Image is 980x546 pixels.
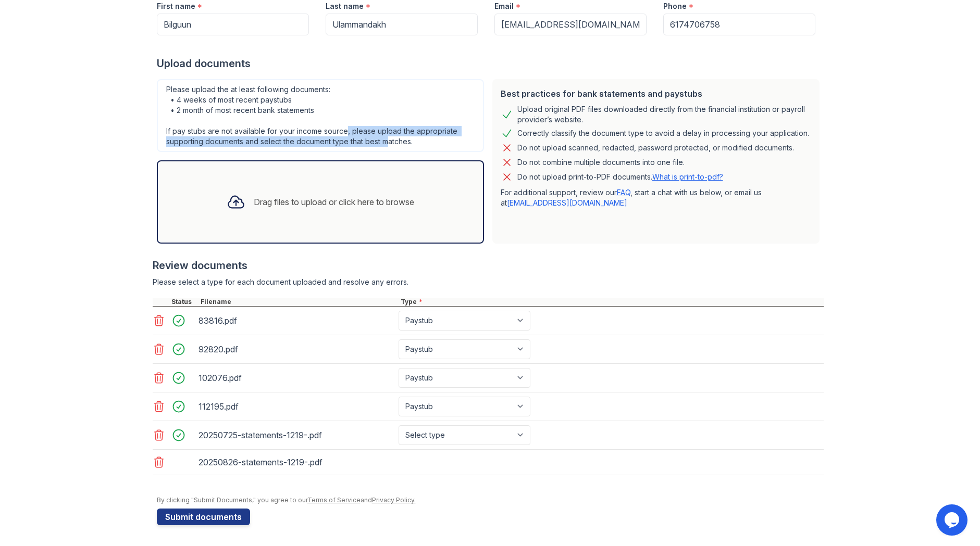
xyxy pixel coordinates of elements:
[199,454,394,471] div: 20250826-statements-1219-.pdf
[199,341,394,358] div: 92820.pdf
[663,1,687,11] label: Phone
[617,188,630,197] a: FAQ
[169,298,199,306] div: Status
[372,496,416,504] a: Privacy Policy.
[199,398,394,415] div: 112195.pdf
[157,496,824,504] div: By clicking "Submit Documents," you agree to our and
[326,1,364,11] label: Last name
[153,258,824,273] div: Review documents
[254,196,414,208] div: Drag files to upload or click here to browse
[199,312,394,329] div: 83816.pdf
[199,298,399,306] div: Filename
[494,1,514,11] label: Email
[157,56,824,71] div: Upload documents
[199,370,394,386] div: 102076.pdf
[157,1,195,11] label: First name
[517,156,685,169] div: Do not combine multiple documents into one file.
[307,496,361,504] a: Terms of Service
[157,79,484,152] div: Please upload the at least following documents: • 4 weeks of most recent paystubs • 2 month of mo...
[501,187,811,208] p: For additional support, review our , start a chat with us below, or email us at
[507,198,627,207] a: [EMAIL_ADDRESS][DOMAIN_NAME]
[517,104,811,125] div: Upload original PDF files downloaded directly from the financial institution or payroll provider’...
[399,298,824,306] div: Type
[517,172,723,182] p: Do not upload print-to-PDF documents.
[157,509,250,525] button: Submit documents
[936,504,970,536] iframe: chat widget
[199,427,394,443] div: 20250725-statements-1219-.pdf
[652,172,723,181] a: What is print-to-pdf?
[153,277,824,287] div: Please select a type for each document uploaded and resolve any errors.
[501,87,811,100] div: Best practices for bank statements and paystubs
[517,142,794,154] div: Do not upload scanned, redacted, password protected, or modified documents.
[517,127,809,139] div: Correctly classify the document type to avoid a delay in processing your application.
